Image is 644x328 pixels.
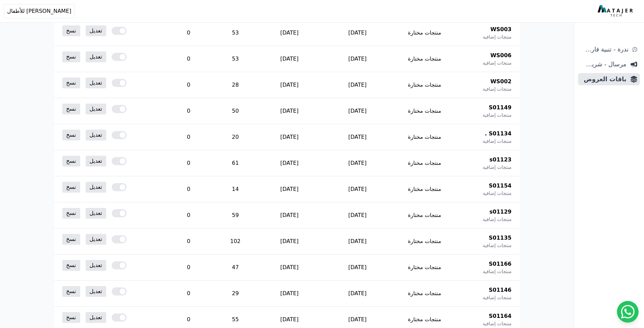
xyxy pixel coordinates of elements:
[62,104,80,114] a: نسخ
[483,294,511,301] span: منتجات إضافية
[256,46,324,72] td: [DATE]
[215,228,255,255] td: 102
[215,98,255,124] td: 50
[62,208,80,219] a: نسخ
[7,7,71,15] span: [PERSON_NAME] للأطفال
[86,182,106,193] a: تعديل
[62,312,80,323] a: نسخ
[62,130,80,140] a: نسخ
[324,228,392,255] td: [DATE]
[62,25,80,36] a: نسخ
[62,156,80,167] a: نسخ
[483,268,511,275] span: منتجات إضافية
[62,286,80,297] a: نسخ
[256,20,324,46] td: [DATE]
[324,281,392,307] td: [DATE]
[256,281,324,307] td: [DATE]
[490,51,512,60] span: WS006
[256,202,324,228] td: [DATE]
[324,124,392,150] td: [DATE]
[215,202,255,228] td: 59
[490,25,512,34] span: WS003
[489,104,511,112] span: S01149
[256,255,324,281] td: [DATE]
[256,98,324,124] td: [DATE]
[324,150,392,176] td: [DATE]
[215,176,255,202] td: 14
[62,234,80,245] a: نسخ
[483,320,511,327] span: منتجات إضافية
[62,260,80,271] a: نسخ
[86,78,106,88] a: تعديل
[324,176,392,202] td: [DATE]
[489,156,511,164] span: s01123
[4,4,74,18] button: [PERSON_NAME] للأطفال
[256,150,324,176] td: [DATE]
[392,72,458,98] td: منتجات مختارة
[162,255,215,281] td: 0
[483,216,511,223] span: منتجات إضافية
[86,104,106,114] a: تعديل
[162,20,215,46] td: 0
[483,242,511,249] span: منتجات إضافية
[162,98,215,124] td: 0
[256,228,324,255] td: [DATE]
[62,51,80,62] a: نسخ
[215,124,255,150] td: 20
[162,46,215,72] td: 0
[392,255,458,281] td: منتجات مختارة
[392,124,458,150] td: منتجات مختارة
[392,228,458,255] td: منتجات مختارة
[86,25,106,36] a: تعديل
[489,234,511,242] span: S01135
[86,130,106,140] a: تعديل
[256,124,324,150] td: [DATE]
[489,208,511,216] span: s01129
[215,20,255,46] td: 53
[256,176,324,202] td: [DATE]
[324,72,392,98] td: [DATE]
[581,74,626,84] span: باقات العروض
[581,45,628,54] span: ندرة - تنبية قارب علي النفاذ
[490,78,512,86] span: WS002
[392,20,458,46] td: منتجات مختارة
[256,72,324,98] td: [DATE]
[483,60,511,66] span: منتجات إضافية
[86,312,106,323] a: تعديل
[162,72,215,98] td: 0
[86,286,106,297] a: تعديل
[483,138,511,145] span: منتجات إضافية
[86,234,106,245] a: تعديل
[324,98,392,124] td: [DATE]
[392,202,458,228] td: منتجات مختارة
[581,60,626,69] span: مرسال - شريط دعاية
[392,176,458,202] td: منتجات مختارة
[392,46,458,72] td: منتجات مختارة
[483,190,511,197] span: منتجات إضافية
[215,46,255,72] td: 53
[392,150,458,176] td: منتجات مختارة
[162,150,215,176] td: 0
[485,130,512,138] span: S01134 .
[162,281,215,307] td: 0
[162,124,215,150] td: 0
[483,164,511,171] span: منتجات إضافية
[483,112,511,118] span: منتجات إضافية
[62,182,80,193] a: نسخ
[392,98,458,124] td: منتجات مختارة
[162,202,215,228] td: 0
[324,20,392,46] td: [DATE]
[86,156,106,167] a: تعديل
[215,255,255,281] td: 47
[324,46,392,72] td: [DATE]
[489,286,511,294] span: S01146
[489,312,511,320] span: S01164
[162,228,215,255] td: 0
[489,260,511,268] span: S01166
[483,86,511,92] span: منتجات إضافية
[324,255,392,281] td: [DATE]
[392,281,458,307] td: منتجات مختارة
[86,51,106,62] a: تعديل
[215,281,255,307] td: 29
[86,208,106,219] a: تعديل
